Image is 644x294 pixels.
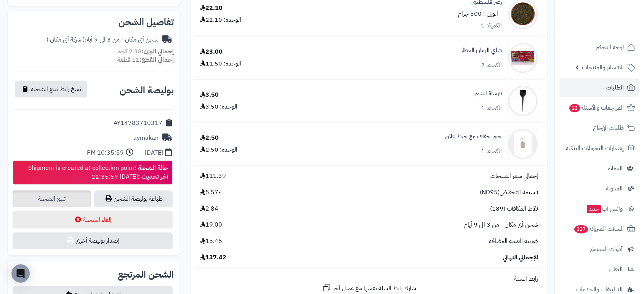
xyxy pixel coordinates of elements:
[14,18,174,27] h2: تفاصيل الشحن
[566,143,624,153] span: إشعارات التحويلات البنكية
[593,123,624,133] span: طلبات الإرجاع
[458,9,502,18] small: - الوزن : 500 جرام
[46,35,85,44] span: ( شركة أي مكان )
[118,270,174,279] h2: الشحن المرتجع
[200,237,222,246] span: 15.45
[508,43,538,73] img: 1735152076-Alattar%20Pomegranate-90x90.jpg
[138,172,168,181] strong: آخر تحديث :
[87,149,124,157] div: 10:35:59 PM
[200,145,237,154] div: الوحدة: 2.50
[200,188,221,197] span: -5.57
[114,119,162,128] div: AY14783710317
[596,42,624,53] span: لوحة التحكم
[200,59,241,68] div: الوحدة: 11.50
[569,104,580,112] span: 12
[117,55,174,64] small: 11 قطعة
[559,99,639,117] a: المراجعات والأسئلة12
[461,46,502,55] a: شاي الرمان العطار
[200,172,226,181] span: 111.39
[481,147,502,156] div: الكمية: 1
[142,47,174,56] strong: إجمالي الوزن:
[606,82,624,93] span: الطلبات
[133,134,159,142] div: aymakan
[559,119,639,137] a: طلبات الإرجاع
[574,225,588,233] span: 227
[194,275,544,283] div: رابط السلة
[120,86,174,95] h2: بوليصة الشحن
[559,179,639,198] a: المدونة
[322,283,416,293] a: شارك رابط السلة نفسها مع عميل آخر
[503,253,538,262] span: الإجمالي النهائي
[606,183,623,194] span: المدونة
[490,172,538,181] span: إجمالي سعر المنتجات
[445,132,502,141] a: حجر خفاف مع خيط علاق
[13,190,91,207] a: تتبع الشحنة
[586,203,623,214] span: وآتس آب
[200,48,223,56] div: 23.00
[200,102,237,111] div: الوحدة: 3.50
[139,55,174,64] strong: إجمالي القطع:
[559,38,639,56] a: لوحة التحكم
[200,220,222,229] span: 19.00
[117,47,174,56] small: 2.38 كجم
[13,211,173,228] button: إلغاء الشحنة
[94,190,173,207] a: طباعة بوليصة الشحن
[559,240,639,258] a: أدوات التسويق
[559,260,639,278] a: التقارير
[474,89,502,98] a: فرشاة الشعر
[31,85,81,94] span: نسخ رابط تتبع الشحنة
[11,264,30,283] div: Open Intercom Messenger
[582,62,624,73] span: الأقسام والمنتجات
[481,61,502,70] div: الكمية: 2
[481,104,502,113] div: الكمية: 1
[200,4,223,13] div: 22.10
[559,139,639,157] a: إشعارات التحويلات البنكية
[559,78,639,97] a: الطلبات
[480,188,538,197] span: قسيمة التخفيض(ND95)
[200,253,226,262] span: 137.42
[200,91,219,99] div: 3.50
[13,232,173,249] button: إصدار بوليصة أخرى
[200,16,241,24] div: الوحدة: 22.10
[569,102,624,113] span: المراجعات والأسئلة
[559,200,639,218] a: وآتس آبجديد
[333,284,416,293] span: شارك رابط السلة نفسها مع عميل آخر
[200,205,221,213] span: -2.84
[559,220,639,238] a: السلات المتروكة227
[608,163,623,174] span: العملاء
[559,159,639,177] a: العملاء
[590,244,623,254] span: أدوات التسويق
[15,81,87,97] button: نسخ رابط تتبع الشحنة
[135,163,168,173] strong: حالة الشحنة :
[489,237,538,246] span: ضريبة القيمة المضافة
[464,220,538,229] span: شحن أي مكان - من 3 الى 9 أيام
[508,129,538,159] img: 1756480750-38-90x90.png
[508,86,538,116] img: 1753209866-Hair%20Dye%20Brush-90x90.jpg
[145,149,163,157] div: [DATE]
[481,21,502,30] div: الكمية: 1
[200,134,219,142] div: 2.50
[28,164,168,181] div: Shipment is created at collection point [DATE] 22:35:59
[608,264,623,275] span: التقارير
[574,224,624,234] span: السلات المتروكة
[490,205,538,213] span: نقاط المكافآت (189)
[587,205,601,213] span: جديد
[592,20,637,36] img: logo-2.png
[46,35,159,44] div: شحن أي مكان - من 3 الى 9 أيام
